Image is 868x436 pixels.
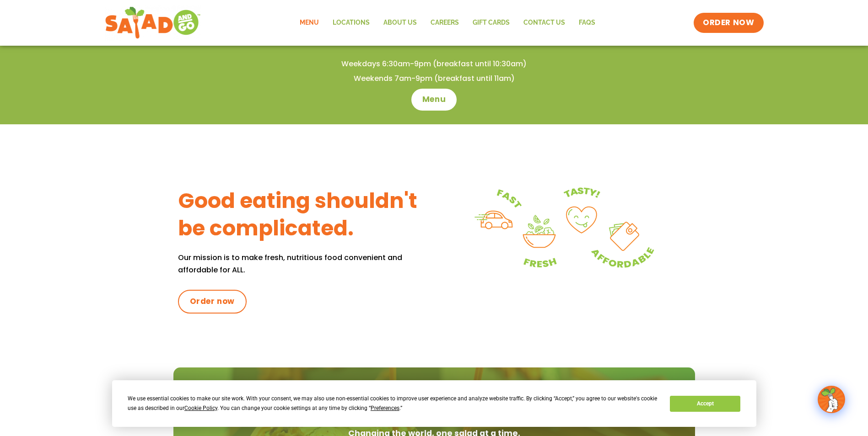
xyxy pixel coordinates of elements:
span: Menu [422,94,446,105]
a: Order now [178,290,247,314]
h4: Weekends 7am-9pm (breakfast until 11am) [18,74,850,84]
img: wpChatIcon [819,387,844,412]
button: Accept [670,396,740,412]
a: ORDER NOW [694,13,763,33]
h4: Weekdays 6:30am-9pm (breakfast until 10:30am) [18,59,850,69]
nav: Menu [293,12,602,33]
a: Contact Us [517,12,572,33]
span: Preferences [371,405,399,411]
span: ORDER NOW [703,17,754,28]
a: Careers [424,12,466,33]
span: Cookie Policy [184,405,217,411]
div: We use essential cookies to make our site work. With your consent, we may also use non-essential ... [128,394,659,413]
div: Cookie Consent Prompt [112,380,756,427]
a: About Us [377,12,424,33]
span: Order now [190,296,235,307]
a: Locations [326,12,377,33]
a: GIFT CARDS [466,12,517,33]
a: Menu [293,12,326,33]
p: Our mission is to make fresh, nutritious food convenient and affordable for ALL. [178,251,434,276]
a: FAQs [572,12,602,33]
h3: Good eating shouldn't be complicated. [178,187,434,242]
a: Menu [411,89,457,111]
img: new-SAG-logo-768×292 [105,5,201,41]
